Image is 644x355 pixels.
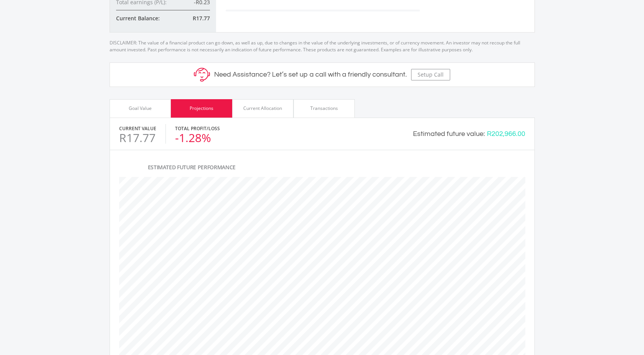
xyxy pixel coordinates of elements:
p: DISCLAIMER: The value of a financial product can go down, as well as up, due to changes in the va... [110,33,535,53]
button: Setup Call [411,69,450,80]
div: R17.77 [119,132,156,144]
div: Goal Value [129,105,152,112]
div: R17.77 [172,14,210,22]
div: R202,966.00 [487,129,525,139]
h5: Need Assistance? Let’s set up a call with a friendly consultant. [214,70,407,79]
div: Current Allocation [243,105,282,112]
label: Total Profit/Loss [175,125,220,132]
div: Current Balance: [116,14,172,22]
div: Projections [190,105,213,112]
label: Current Value [119,125,156,132]
div: Estimated future value: [413,129,485,139]
div: Transactions [310,105,338,112]
div: -1.28% [175,132,220,144]
span: Estimated Future Performance [148,164,236,171]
